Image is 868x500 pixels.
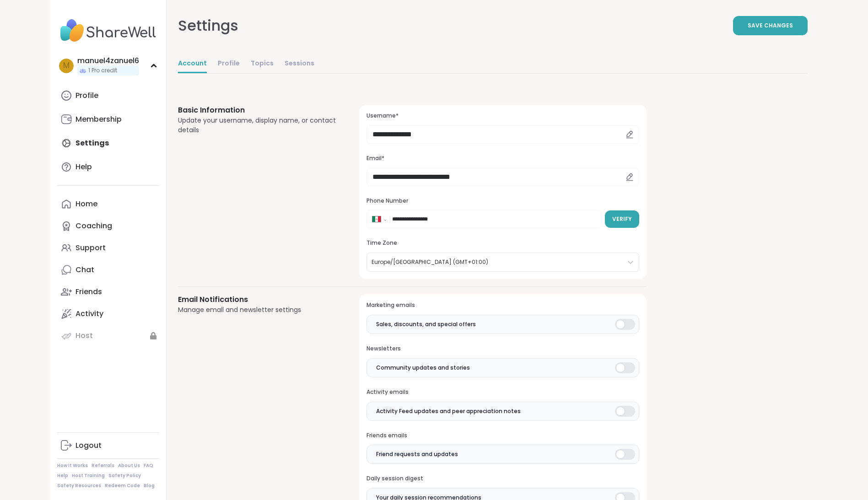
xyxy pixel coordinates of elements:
a: Blog [144,483,155,489]
h3: Basic Information [178,105,338,116]
a: Home [57,193,159,215]
h3: Marketing emails [367,301,639,309]
div: Home [75,199,97,209]
a: Referrals [92,462,114,469]
div: Help [75,162,92,172]
h3: Email Notifications [178,294,338,305]
button: Save Changes [733,16,808,35]
a: Chat [57,259,159,281]
a: Coaching [57,215,159,237]
div: manuel4zanuel6 [77,56,139,66]
a: Activity [57,303,159,325]
div: Host [75,331,93,341]
div: Profile [75,91,98,101]
h3: Username* [367,112,639,120]
div: Settings [178,15,238,37]
span: 1 Pro credit [88,67,117,75]
a: Host Training [72,473,105,479]
span: Sales, discounts, and special offers [376,320,476,328]
div: Activity [75,309,103,319]
a: Membership [57,108,159,130]
a: Profile [218,55,240,73]
span: Friend requests and updates [376,450,458,458]
h3: Activity emails [367,388,639,396]
h3: Friends emails [367,432,639,440]
a: Redeem Code [105,483,140,489]
h3: Time Zone [367,239,639,247]
span: m [63,60,70,72]
a: How It Works [57,462,88,469]
div: Membership [75,114,122,124]
div: Friends [75,287,102,297]
a: Help [57,473,68,479]
a: Profile [57,85,159,107]
span: Activity Feed updates and peer appreciation notes [376,407,521,415]
a: Sessions [285,55,314,73]
img: ShareWell Nav Logo [57,15,159,47]
a: Help [57,156,159,178]
a: Logout [57,435,159,457]
h3: Daily session digest [367,475,639,483]
h3: Phone Number [367,197,639,205]
span: Verify [612,215,632,223]
a: Host [57,325,159,347]
span: Save Changes [748,22,793,30]
div: Coaching [75,221,112,231]
div: Logout [75,441,102,451]
a: Account [178,55,207,73]
a: FAQ [144,462,153,469]
a: Safety Resources [57,483,101,489]
button: Verify [605,210,639,228]
div: Chat [75,265,94,275]
h3: Newsletters [367,345,639,353]
a: Safety Policy [108,473,141,479]
a: Topics [251,55,274,73]
div: Update your username, display name, or contact details [178,116,338,135]
span: Community updates and stories [376,364,470,372]
a: Support [57,237,159,259]
h3: Email* [367,155,639,162]
div: Manage email and newsletter settings [178,305,338,315]
a: About Us [118,462,140,469]
a: Friends [57,281,159,303]
div: Support [75,243,106,253]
